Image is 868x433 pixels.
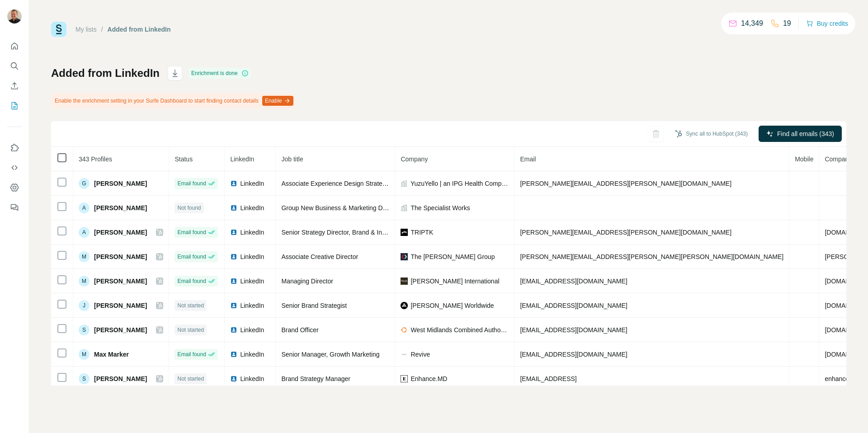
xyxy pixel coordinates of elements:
span: [PERSON_NAME] [94,203,147,212]
span: [PERSON_NAME] [94,179,147,188]
span: Email found [177,253,206,261]
span: [PERSON_NAME] [94,374,147,383]
div: J [79,300,90,311]
img: company-logo [401,351,408,358]
div: Enable the enrichment setting in your Surfe Dashboard to start finding contact details [51,93,295,108]
button: Use Surfe API [7,160,22,176]
img: company-logo [401,229,408,236]
span: [PERSON_NAME] [94,325,147,334]
div: G [79,178,90,189]
span: Not started [177,326,204,334]
span: [PERSON_NAME] International [410,277,499,286]
span: Status [175,155,193,163]
span: LinkedIn [240,374,264,383]
span: [PERSON_NAME] [94,301,147,310]
span: Not started [177,375,204,383]
div: M [79,276,90,287]
span: Revive [410,350,430,359]
div: A [79,227,90,238]
span: Email found [177,179,206,188]
span: Email found [177,228,206,236]
img: LinkedIn logo [230,278,237,285]
span: Managing Director [281,278,333,285]
span: The [PERSON_NAME] Group [410,252,495,261]
img: company-logo [401,302,408,309]
span: Senior Strategy Director, Brand & Innovation [281,229,406,236]
span: Max Marker [94,350,129,359]
img: company-logo [401,278,408,285]
button: Quick start [7,38,22,54]
span: enhance.md [825,375,859,382]
span: Group New Business & Marketing Director [281,204,400,212]
span: LinkedIn [240,277,264,286]
img: LinkedIn logo [230,326,237,334]
img: company-logo [401,375,408,382]
button: Dashboard [7,179,22,196]
span: [PERSON_NAME] [94,277,147,286]
img: LinkedIn logo [230,229,237,236]
img: LinkedIn logo [230,180,237,187]
img: company-logo [401,253,408,260]
span: TRIPTK [410,228,433,237]
img: Surfe Logo [51,22,66,37]
img: LinkedIn logo [230,253,237,260]
span: [EMAIL_ADDRESS][DOMAIN_NAME] [520,326,627,334]
span: Company [401,155,428,163]
span: Not found [177,204,201,212]
span: Senior Brand Strategist [281,302,347,309]
div: M [79,251,90,262]
span: Email found [177,350,206,358]
img: LinkedIn logo [230,204,237,212]
span: Senior Manager, Growth Marketing [281,351,379,358]
span: West Midlands Combined Authority [410,325,509,334]
span: LinkedIn [230,155,254,163]
span: 343 Profiles [79,155,112,163]
div: M [79,349,90,360]
span: LinkedIn [240,252,264,261]
div: A [79,202,90,213]
button: Use Surfe on LinkedIn [7,140,22,156]
div: Added from LinkedIn [108,25,171,34]
span: Associate Experience Design Strategist [281,180,392,187]
a: My lists [75,26,97,33]
span: [EMAIL_ADDRESS][DOMAIN_NAME] [520,302,627,309]
span: Mobile [795,155,813,163]
button: Feedback [7,199,22,216]
span: LinkedIn [240,350,264,359]
span: Brand Officer [281,326,318,334]
span: [EMAIL_ADDRESS] [520,375,576,382]
span: Email found [177,277,206,285]
h1: Added from LinkedIn [51,66,160,80]
span: YuzuYello | an IPG Health Company [410,179,509,188]
span: Job title [281,155,303,163]
span: Brand Strategy Manager [281,375,350,382]
span: Not started [177,301,204,310]
button: Search [7,58,22,74]
span: [EMAIL_ADDRESS][DOMAIN_NAME] [520,351,627,358]
div: S [79,325,90,335]
span: Email [520,155,536,163]
span: [PERSON_NAME][EMAIL_ADDRESS][PERSON_NAME][DOMAIN_NAME] [520,180,731,187]
li: / [101,25,103,34]
span: [PERSON_NAME] Worldwide [410,301,494,310]
p: 19 [783,18,791,29]
span: LinkedIn [240,301,264,310]
span: Find all emails (343) [777,129,834,138]
span: LinkedIn [240,228,264,237]
span: LinkedIn [240,203,264,212]
span: Enhance.MD [410,374,447,383]
span: [EMAIL_ADDRESS][DOMAIN_NAME] [520,278,627,285]
button: Find all emails (343) [759,126,842,142]
span: [PERSON_NAME] [94,228,147,237]
span: Associate Creative Director [281,253,358,260]
button: My lists [7,98,22,114]
button: Enrich CSV [7,78,22,94]
button: Enable [262,96,293,106]
img: Avatar [7,9,22,24]
img: LinkedIn logo [230,351,237,358]
span: [PERSON_NAME] [94,252,147,261]
span: [PERSON_NAME][EMAIL_ADDRESS][PERSON_NAME][PERSON_NAME][DOMAIN_NAME] [520,253,783,260]
span: LinkedIn [240,325,264,334]
span: LinkedIn [240,179,264,188]
div: S [79,373,90,384]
